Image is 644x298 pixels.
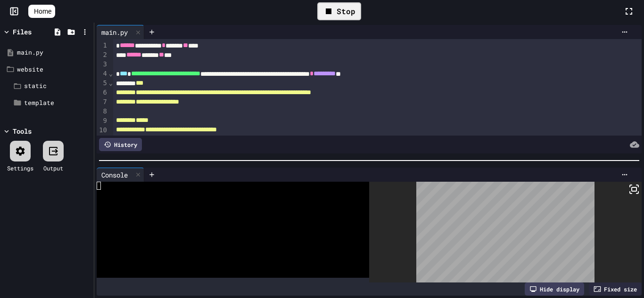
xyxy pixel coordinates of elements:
[108,79,113,87] span: Fold line
[97,79,108,88] div: 5
[97,126,108,135] div: 10
[34,7,51,16] span: Home
[24,98,91,108] div: template
[28,5,55,18] a: Home
[97,168,144,182] div: Console
[97,170,132,180] div: Console
[17,48,91,57] div: main.py
[97,69,108,79] div: 4
[97,116,108,126] div: 9
[525,282,584,296] div: Hide display
[17,65,91,74] div: website
[13,27,32,37] div: Files
[97,60,108,69] div: 3
[108,70,113,77] span: Fold line
[24,81,91,91] div: static
[97,41,108,50] div: 1
[43,164,63,172] div: Output
[97,27,132,37] div: main.py
[99,138,142,151] div: History
[97,88,108,97] div: 6
[13,126,32,136] div: Tools
[317,2,361,20] div: Stop
[589,282,642,296] div: Fixed size
[97,50,108,60] div: 2
[97,25,144,39] div: main.py
[7,164,33,172] div: Settings
[97,135,108,145] div: 11
[97,97,108,107] div: 7
[97,107,108,116] div: 8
